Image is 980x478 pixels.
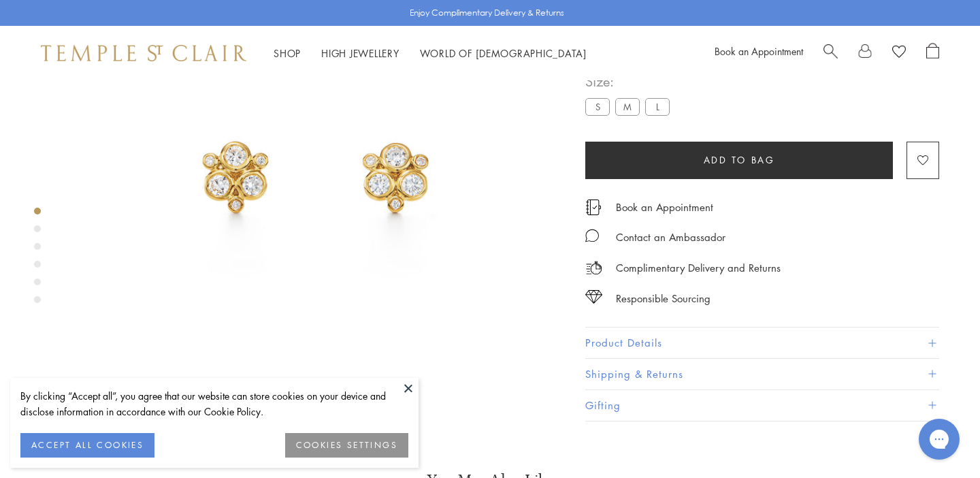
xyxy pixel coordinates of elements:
[616,229,725,246] div: Contact an Ambassador
[585,229,599,242] img: MessageIcon-01_2.svg
[585,142,893,179] button: Add to bag
[926,43,939,63] a: Open Shopping Bag
[20,433,154,458] button: ACCEPT ALL COOKIES
[892,43,906,63] a: View Wishlist
[285,433,408,458] button: COOKIES SETTINGS
[41,45,246,61] img: Temple St. Clair
[585,259,602,276] img: icon_delivery.svg
[420,46,587,60] a: World of [DEMOGRAPHIC_DATA]World of [DEMOGRAPHIC_DATA]
[645,99,670,116] label: L
[321,46,399,60] a: High JewelleryHigh Jewellery
[274,46,301,60] a: ShopShop
[585,390,939,421] button: Gifting
[585,99,610,116] label: S
[912,414,966,464] iframe: Gorgias live chat messenger
[410,6,564,20] p: Enjoy Complimentary Delivery & Returns
[585,200,602,215] img: icon_appointment.svg
[715,44,803,58] a: Book an Appointment
[585,328,939,359] button: Product Details
[20,388,408,419] div: By clicking “Accept all”, you agree that our website can store cookies on your device and disclos...
[585,71,675,93] span: Size:
[823,43,838,63] a: Search
[616,200,713,214] a: Book an Appointment
[616,259,781,276] p: Complimentary Delivery and Returns
[616,290,710,307] div: Responsible Sourcing
[34,204,41,314] div: Product gallery navigation
[585,290,602,304] img: icon_sourcing.svg
[704,153,775,168] span: Add to bag
[585,359,939,389] button: Shipping & Returns
[274,45,587,62] nav: Main navigation
[615,99,640,116] label: M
